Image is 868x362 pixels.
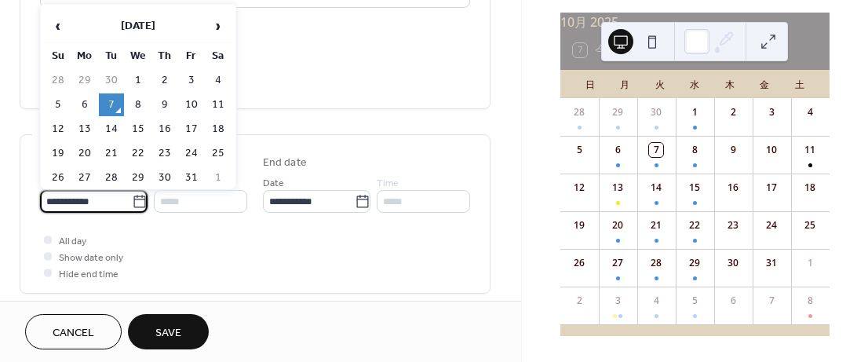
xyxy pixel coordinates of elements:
[687,181,702,195] div: 15
[46,45,71,68] th: Su
[206,45,231,68] th: Sa
[573,70,607,98] div: 日
[782,70,817,98] div: 土
[126,118,151,141] td: 15
[687,143,702,157] div: 8
[803,294,817,308] div: 8
[611,143,625,157] div: 6
[572,256,586,270] div: 26
[803,256,817,270] div: 1
[611,181,625,195] div: 13
[152,166,177,189] td: 30
[152,118,177,141] td: 16
[764,181,779,195] div: 17
[611,294,625,308] div: 3
[59,233,86,250] span: All day
[152,45,177,68] th: Th
[25,314,122,349] button: Cancel
[206,69,231,92] td: 4
[726,105,740,119] div: 2
[572,218,586,232] div: 19
[764,218,779,232] div: 24
[152,142,177,165] td: 23
[126,166,151,189] td: 29
[687,256,702,270] div: 29
[687,218,702,232] div: 22
[803,218,817,232] div: 25
[649,181,663,195] div: 14
[687,105,702,119] div: 1
[126,142,151,165] td: 22
[377,175,399,192] span: Time
[179,45,204,68] th: Fr
[206,10,230,42] span: ›
[649,105,663,119] div: 30
[572,181,586,195] div: 12
[572,105,586,119] div: 28
[713,70,747,98] div: 木
[179,166,204,189] td: 31
[764,256,779,270] div: 31
[72,166,97,189] td: 27
[764,105,779,119] div: 3
[611,256,625,270] div: 27
[72,9,204,43] th: [DATE]
[46,142,71,165] td: 19
[560,13,830,31] div: 10月 2025
[803,105,817,119] div: 4
[206,142,231,165] td: 25
[128,314,209,349] button: Save
[46,10,70,42] span: ‹
[46,93,71,116] td: 5
[179,118,204,141] td: 17
[99,142,124,165] td: 21
[59,266,119,283] span: Hide end time
[179,142,204,165] td: 24
[611,105,625,119] div: 29
[154,175,176,192] span: Time
[99,93,124,116] td: 7
[747,70,782,98] div: 金
[687,294,702,308] div: 5
[99,69,124,92] td: 30
[126,69,151,92] td: 1
[649,218,663,232] div: 21
[649,256,663,270] div: 28
[263,175,284,192] span: Date
[206,118,231,141] td: 18
[263,155,307,171] div: End date
[726,256,740,270] div: 30
[726,294,740,308] div: 6
[764,294,779,308] div: 7
[179,93,204,116] td: 10
[46,118,71,141] td: 12
[72,142,97,165] td: 20
[152,93,177,116] td: 9
[677,70,712,98] div: 水
[126,93,151,116] td: 8
[99,118,124,141] td: 14
[152,69,177,92] td: 2
[764,143,779,157] div: 10
[99,166,124,189] td: 28
[126,45,151,68] th: We
[72,118,97,141] td: 13
[53,325,94,342] span: Cancel
[72,45,97,68] th: Mo
[206,166,231,189] td: 1
[572,143,586,157] div: 5
[155,325,181,342] span: Save
[206,93,231,116] td: 11
[803,181,817,195] div: 18
[726,181,740,195] div: 16
[611,218,625,232] div: 20
[572,294,586,308] div: 2
[649,294,663,308] div: 4
[72,93,97,116] td: 6
[72,69,97,92] td: 29
[99,45,124,68] th: Tu
[649,143,663,157] div: 7
[803,143,817,157] div: 11
[607,70,642,98] div: 月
